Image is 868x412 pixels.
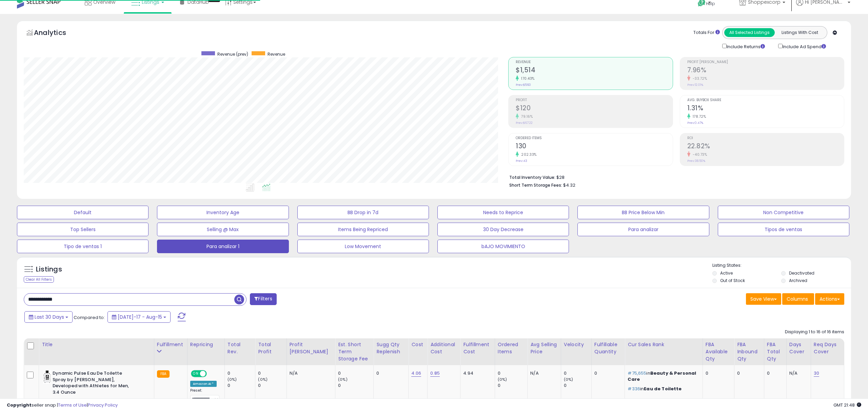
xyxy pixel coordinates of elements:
[706,1,715,6] span: Help
[297,223,429,236] button: Items Being Repriced
[516,60,672,64] span: Revenue
[509,173,839,181] li: $28
[297,240,429,253] button: Low Movement
[564,382,591,389] div: 0
[258,382,286,389] div: 0
[516,83,531,87] small: Prev: $560
[17,206,149,219] button: Default
[157,370,170,378] small: FBA
[814,370,819,377] a: 30
[687,104,844,113] h2: 1.31%
[228,382,255,389] div: 0
[690,114,706,119] small: 178.72%
[157,341,184,348] div: Fulfillment
[594,341,622,355] div: Fulfillable Quantity
[157,223,289,236] button: Selling @ Max
[814,341,841,355] div: Req Days Cover
[746,293,781,305] button: Save View
[36,265,62,274] h5: Listings
[17,240,149,253] button: Tipo de ventas 1
[437,206,569,219] button: Needs to Reprice
[717,42,773,50] div: Include Returns
[628,370,696,382] span: Beauty & Personal Care
[35,314,64,320] span: Last 30 Days
[430,370,440,377] a: 0.85
[773,42,837,50] div: Include Ad Spend
[789,370,806,376] div: N/A
[258,377,268,382] small: (0%)
[519,114,533,119] small: 79.16%
[118,314,162,320] span: [DATE]-17 - Aug-15
[498,382,528,389] div: 0
[687,136,844,140] span: ROI
[577,223,709,236] button: Para analizar
[519,152,537,157] small: 202.33%
[290,370,330,376] div: N/A
[374,338,409,365] th: Please note that this number is a calculation based on your required days of coverage and your ve...
[74,314,105,321] span: Compared to:
[687,83,703,87] small: Prev: 12.01%
[430,341,457,355] div: Additional Cost
[720,270,733,276] label: Active
[785,329,844,335] div: Displaying 1 to 16 of 16 items
[519,76,535,81] small: 170.43%
[782,293,814,305] button: Columns
[516,136,672,140] span: Ordered Items
[250,293,276,305] button: Filters
[58,402,87,408] a: Terms of Use
[712,262,851,269] p: Listing States:
[516,142,672,151] h2: 130
[190,381,217,387] div: Amazon AI *
[190,388,219,404] div: Preset:
[737,341,761,362] div: FBA inbound Qty
[724,28,775,37] button: All Selected Listings
[767,341,784,362] div: FBA Total Qty
[498,370,528,376] div: 0
[376,341,406,355] div: Sugg Qty Replenish
[217,51,248,57] span: Revenue (prev)
[157,206,289,219] button: Inventory Age
[376,370,403,376] div: 0
[228,370,255,376] div: 0
[411,341,425,348] div: Cost
[192,371,200,377] span: ON
[833,402,861,408] span: 2025-09-15 21:48 GMT
[774,28,825,37] button: Listings With Cost
[720,278,745,283] label: Out of Stock
[644,386,682,392] span: Eau de Toilette
[737,370,759,376] div: 0
[24,276,54,283] div: Clear All Filters
[338,382,373,389] div: 0
[815,293,844,305] button: Actions
[206,371,217,377] span: OFF
[687,60,844,64] span: Profit [PERSON_NAME]
[687,142,844,151] h2: 22.82%
[628,370,646,376] span: #75,655
[564,370,591,376] div: 0
[509,182,562,188] b: Short Term Storage Fees:
[463,370,489,376] div: 4.94
[718,206,849,219] button: Non Competitive
[706,341,731,362] div: FBA Available Qty
[7,402,118,409] div: seller snap | |
[563,182,575,188] span: $4.32
[687,121,703,125] small: Prev: 0.47%
[53,370,135,397] b: Dynamic Pulse Eau De Toilette Spray by [PERSON_NAME], Developed with Athletes for Men, 3.4 Ounce
[789,278,807,283] label: Archived
[789,341,808,355] div: Days Cover
[509,174,555,180] b: Total Inventory Value:
[498,377,507,382] small: (0%)
[516,98,672,102] span: Profit
[594,370,620,376] div: 0
[628,386,697,392] p: in
[516,104,672,113] h2: $120
[564,341,589,348] div: Velocity
[88,402,118,408] a: Privacy Policy
[516,121,533,125] small: Prev: $67.22
[706,370,729,376] div: 0
[157,240,289,253] button: Para analizar 1
[258,341,283,355] div: Total Profit
[498,341,525,355] div: Ordered Items
[107,311,171,323] button: [DATE]-17 - Aug-15
[516,66,672,75] h2: $1,514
